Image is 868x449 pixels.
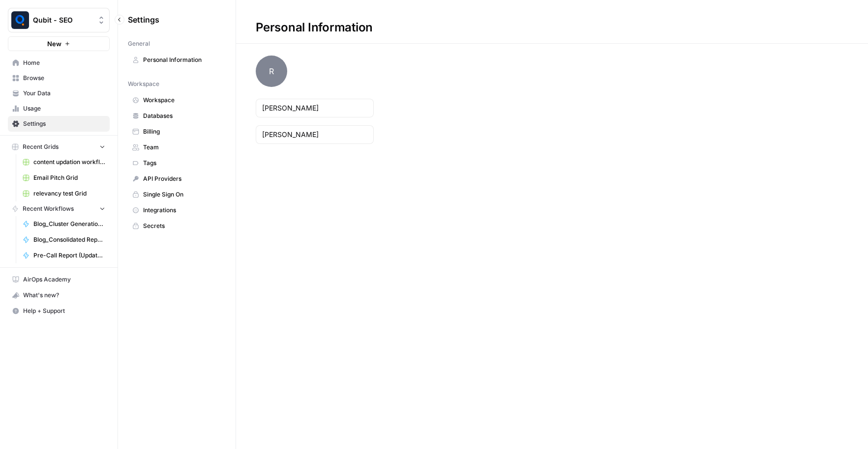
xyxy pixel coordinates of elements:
[23,74,105,83] span: Browse
[8,70,110,86] a: Browse
[33,235,105,244] span: Blog_Consolidated Report V3
[18,216,110,232] a: Blog_Cluster Generation V3a1 with WP Integration [Live site]
[128,108,226,124] a: Databases
[33,189,105,198] span: relevancy test Grid
[256,56,287,87] span: R
[128,124,226,140] a: Billing
[18,154,110,170] a: content updation workflow
[8,140,110,154] button: Recent Grids
[143,206,221,215] span: Integrations
[23,119,105,128] span: Settings
[23,104,105,113] span: Usage
[128,202,226,218] a: Integrations
[8,101,110,116] a: Usage
[18,248,110,263] a: Pre-Call Report (Updated)
[143,174,221,183] span: API Providers
[23,307,105,315] span: Help + Support
[128,14,159,26] span: Settings
[23,58,105,67] span: Home
[33,15,92,25] span: Qubit - SEO
[143,190,221,199] span: Single Sign On
[8,8,110,32] button: Workspace: Qubit - SEO
[143,96,221,105] span: Workspace
[143,159,221,168] span: Tags
[8,288,109,303] div: What's new?
[143,127,221,136] span: Billing
[143,112,221,120] span: Databases
[8,36,110,51] button: New
[8,116,110,132] a: Settings
[8,272,110,287] a: AirOps Academy
[128,140,226,155] a: Team
[47,39,61,49] span: New
[128,155,226,171] a: Tags
[23,275,105,284] span: AirOps Academy
[143,143,221,152] span: Team
[33,173,105,182] span: Email Pitch Grid
[143,222,221,230] span: Secrets
[8,55,110,71] a: Home
[128,80,159,88] span: Workspace
[143,56,221,64] span: Personal Information
[33,158,105,167] span: content updation workflow
[128,92,226,108] a: Workspace
[18,186,110,201] a: relevancy test Grid
[23,89,105,98] span: Your Data
[18,232,110,248] a: Blog_Consolidated Report V3
[23,142,59,151] span: Recent Grids
[18,170,110,186] a: Email Pitch Grid
[128,171,226,187] a: API Providers
[8,303,110,319] button: Help + Support
[128,52,226,68] a: Personal Information
[128,39,150,48] span: General
[33,220,105,228] span: Blog_Cluster Generation V3a1 with WP Integration [Live site]
[128,187,226,202] a: Single Sign On
[11,11,29,29] img: Qubit - SEO Logo
[8,85,110,101] a: Your Data
[128,218,226,234] a: Secrets
[8,201,110,216] button: Recent Workflows
[33,251,105,260] span: Pre-Call Report (Updated)
[236,20,392,35] div: Personal Information
[23,204,74,213] span: Recent Workflows
[8,287,110,303] button: What's new?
